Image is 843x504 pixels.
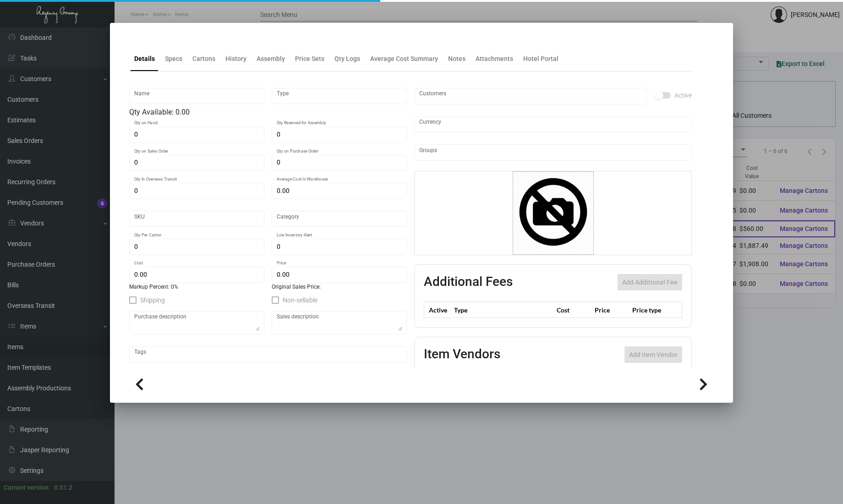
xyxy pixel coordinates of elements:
[629,351,678,358] span: Add item Vendor
[165,54,182,64] div: Specs
[134,54,155,64] div: Details
[283,295,317,306] span: Non-sellable
[4,483,50,493] div: Current version:
[630,302,671,318] th: Price type
[140,295,165,306] span: Shipping
[424,346,500,363] h2: Item Vendors
[334,54,360,64] div: Qty Logs
[622,279,678,286] span: Add Additional Fee
[523,54,558,64] div: Hotel Portal
[424,274,513,290] h2: Additional Fees
[554,302,592,318] th: Cost
[424,302,452,318] th: Active
[295,54,324,64] div: Price Sets
[674,90,692,101] span: Active
[257,54,285,64] div: Assembly
[618,274,682,290] button: Add Additional Fee
[592,302,630,318] th: Price
[448,54,465,64] div: Notes
[225,54,246,64] div: History
[54,483,72,493] div: 0.51.2
[419,149,687,156] input: Add new..
[452,302,554,318] th: Type
[192,54,215,64] div: Cartons
[476,54,513,64] div: Attachments
[624,346,682,363] button: Add item Vendor
[129,107,407,118] div: Qty Available: 0.00
[370,54,438,64] div: Average Cost Summary
[419,93,642,100] input: Add new..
